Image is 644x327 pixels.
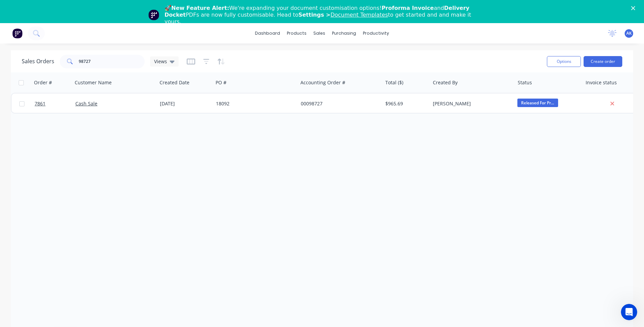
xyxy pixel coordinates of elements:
[12,28,22,38] img: Factory
[165,5,470,18] b: Delivery Docket
[75,100,97,107] a: Cash Sale
[300,79,345,86] div: Accounting Order #
[518,79,532,86] div: Status
[216,79,226,86] div: PO #
[298,12,388,18] b: Settings >
[34,79,52,86] div: Order #
[433,100,508,107] div: [PERSON_NAME]
[148,10,159,20] img: Profile image for Team
[584,56,622,67] button: Create order
[330,12,388,18] a: Document Templates
[517,99,558,107] span: Released For Pr...
[301,100,376,107] div: 00098727
[360,28,392,38] div: productivity
[22,58,54,65] h1: Sales Orders
[631,6,638,10] div: Close
[160,79,189,86] div: Created Date
[75,79,112,86] div: Customer Name
[283,28,310,38] div: products
[35,93,75,114] a: 7861
[621,304,637,320] iframe: Intercom live chat
[252,28,283,38] a: dashboard
[329,28,360,38] div: purchasing
[79,55,145,68] input: Search...
[165,5,485,25] div: 🚀 We're expanding your document customisation options! and PDFs are now fully customisable. Head ...
[547,56,581,67] button: Options
[216,100,291,107] div: 18092
[382,5,434,11] b: Proforma Invoice
[626,30,632,36] span: AK
[154,58,167,65] span: Views
[310,28,329,38] div: sales
[385,100,425,107] div: $965.69
[586,79,617,86] div: Invoice status
[171,5,229,11] b: New Feature Alert:
[385,79,403,86] div: Total ($)
[35,100,45,107] span: 7861
[433,79,458,86] div: Created By
[160,100,210,107] div: [DATE]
